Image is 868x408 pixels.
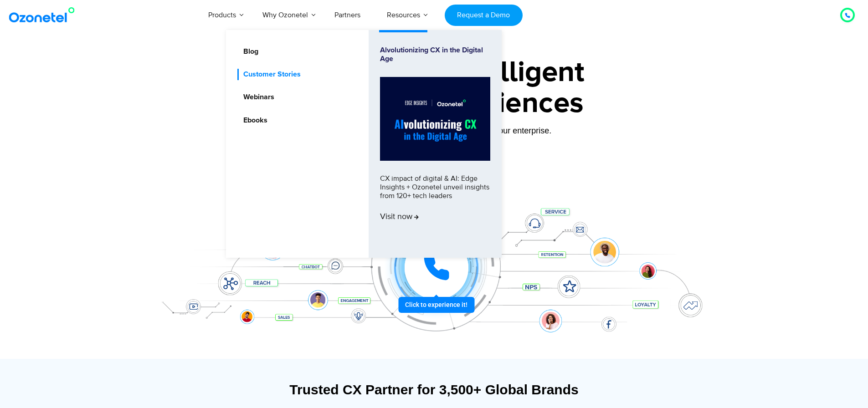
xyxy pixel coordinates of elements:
span: Visit now [380,212,419,222]
a: Request a Demo [445,5,523,26]
div: Trusted CX Partner for 3,500+ Global Brands [154,382,714,398]
a: Customer Stories [237,69,302,80]
a: Ebooks [237,115,269,126]
a: Alvolutionizing CX in the Digital AgeCX impact of digital & AI: Edge Insights + Ozonetel unveil i... [380,46,490,242]
div: Turn every conversation into a growth engine for your enterprise. [149,126,719,136]
img: Alvolutionizing.jpg [380,77,490,161]
div: Orchestrate Intelligent [149,58,719,87]
a: Webinars [237,92,276,103]
a: Blog [237,46,260,57]
div: Customer Experiences [149,82,719,125]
